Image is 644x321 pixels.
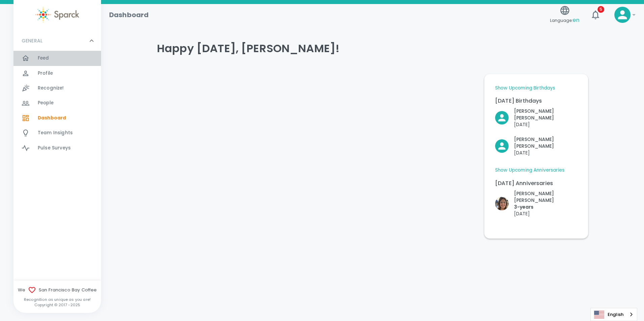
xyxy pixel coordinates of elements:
span: Team Insights [38,130,73,136]
a: Dashboard [13,111,101,126]
a: Profile [13,66,101,81]
button: Click to Recognize! [495,108,577,128]
p: [PERSON_NAME] [PERSON_NAME] [514,108,577,121]
a: Recognize! [13,81,101,96]
p: [DATE] Birthdays [495,97,577,105]
button: Click to Recognize! [495,136,577,156]
a: Feed [13,51,101,66]
span: Profile [38,70,53,77]
span: Dashboard [38,115,66,121]
div: Language [590,308,637,321]
p: [DATE] [514,149,577,156]
p: [DATE] [514,121,577,128]
span: Language: [550,16,579,25]
span: Pulse Surveys [38,145,71,151]
button: Language:en [547,3,582,27]
p: Copyright © 2017 - 2025 [13,302,101,308]
p: GENERAL [22,37,42,44]
span: en [573,16,579,24]
p: [PERSON_NAME] [PERSON_NAME] [514,190,577,204]
span: We San Francisco Bay Coffee [13,286,101,294]
span: Recognize! [38,85,64,92]
p: 3- years [514,204,577,210]
button: Click to Recognize! [495,190,577,217]
h1: Dashboard [109,9,149,20]
a: People [13,96,101,110]
span: 5 [598,6,604,13]
aside: Language selected: English [590,308,637,321]
img: Sparck logo [35,7,79,23]
span: People [38,100,54,106]
button: 5 [587,7,604,23]
a: Team Insights [13,126,101,140]
a: Sparck logo [13,7,101,23]
div: Click to Recognize! [490,102,577,128]
p: [PERSON_NAME] [PERSON_NAME] [514,136,577,149]
a: Show Upcoming Birthdays [495,85,555,92]
div: GENERAL [13,51,101,158]
a: Pulse Surveys [13,141,101,155]
p: Recognition as unique as you are! [13,297,101,302]
h4: Happy [DATE], [PERSON_NAME]! [157,42,588,55]
span: Feed [38,55,49,62]
div: GENERAL [13,31,101,51]
p: [DATE] [514,210,577,217]
div: Click to Recognize! [490,185,577,217]
a: English [591,308,637,321]
div: Click to Recognize! [490,131,577,156]
a: Show Upcoming Anniversaries [495,167,565,174]
p: [DATE] Anniversaries [495,179,577,187]
img: Picture of Brenda Jacome [495,197,509,210]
